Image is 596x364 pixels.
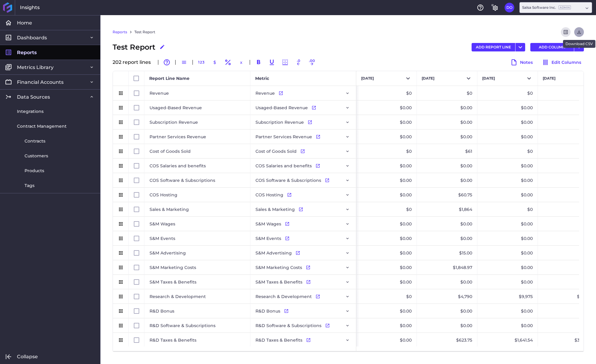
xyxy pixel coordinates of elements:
[561,27,571,37] button: Refresh
[255,173,321,187] span: COS Software & Subscriptions
[417,86,477,100] div: $0
[113,318,356,333] div: Press SPACE to select this row.
[482,76,495,81] span: [DATE]
[356,275,417,289] div: $0.00
[144,173,250,187] div: COS Software & Subscriptions
[477,333,538,347] div: $1,641.54
[476,3,485,12] button: Help
[113,217,356,231] div: Press SPACE to select this row.
[356,333,417,347] div: $0.00
[144,115,250,129] div: Subscription Revenue
[144,260,250,274] div: S&M Marketing Costs
[149,76,189,81] span: Report Line Name
[144,318,250,333] div: R&D Software & Subscriptions
[356,202,417,216] div: $0
[25,182,35,189] span: Tags
[356,188,417,202] div: $0.00
[477,231,538,245] div: $0.00
[144,86,250,100] div: Revenue
[255,130,312,144] span: Partner Services Revenue
[113,42,167,53] div: Test Report
[113,159,356,173] div: Press SPACE to select this row.
[113,260,356,275] div: Press SPACE to select this row.
[477,202,538,216] div: $0
[477,246,538,260] div: $0.00
[477,304,538,318] div: $0.00
[356,318,417,333] div: $0.00
[417,275,477,289] div: $0.00
[472,43,515,51] button: ADD REPORT LINE
[417,246,477,260] div: $15.00
[144,333,250,347] div: R&D Taxes & Benefits
[417,318,477,333] div: $0.00
[255,86,275,100] span: Revenue
[417,202,477,216] div: $1,864
[144,289,250,303] div: Research & Development
[477,289,538,303] div: $9,975
[477,130,538,144] div: $0.00
[574,43,584,51] button: User Menu
[477,275,538,289] div: $0.00
[356,115,417,129] div: $0.00
[530,43,574,51] button: ADD COLUMN
[255,115,304,129] span: Subscription Revenue
[17,20,32,26] span: Home
[144,246,250,260] div: S&M Advertising
[417,71,477,86] button: [DATE]
[508,57,535,67] button: Notes
[255,101,308,115] span: Usaged-Based Revenue
[210,57,219,67] button: $
[356,144,417,158] div: $0
[417,260,477,274] div: $1,848.97
[477,217,538,231] div: $0.00
[17,108,44,115] span: Integrations
[17,49,37,56] span: Reports
[255,217,281,231] span: S&M Wages
[113,60,154,65] div: 202 report line s
[417,115,477,129] div: $0.00
[574,27,584,37] button: Download
[113,86,356,100] div: Press SPACE to select this row.
[113,289,356,304] div: Press SPACE to select this row.
[417,159,477,173] div: $0.00
[255,290,312,303] span: Research & Development
[417,289,477,303] div: $4,790
[17,34,47,41] span: Dashboards
[255,246,292,260] span: S&M Advertising
[255,231,281,245] span: S&M Events
[477,260,538,274] div: $0.00
[25,153,48,159] span: Customers
[113,231,356,246] div: Press SPACE to select this row.
[543,76,555,81] span: [DATE]
[255,159,312,173] span: COS Salaries and benefits
[417,188,477,202] div: $60.75
[17,353,38,360] span: Collapse
[417,130,477,144] div: $0.00
[356,304,417,318] div: $0.00
[477,173,538,187] div: $0.00
[477,159,538,173] div: $0.00
[17,64,54,71] span: Metrics Library
[356,71,417,86] button: [DATE]
[113,115,356,130] div: Press SPACE to select this row.
[236,57,246,67] button: x
[477,71,538,86] button: [DATE]
[356,130,417,144] div: $0.00
[144,144,250,158] div: Cost of Goods Sold
[477,188,538,202] div: $0.00
[144,231,250,245] div: S&M Events
[255,304,280,318] span: R&D Bonus
[477,318,538,333] div: $0.00
[356,86,417,100] div: $0
[144,304,250,318] div: R&D Bonus
[113,304,356,318] div: Press SPACE to select this row.
[361,76,374,81] span: [DATE]
[25,168,44,174] span: Products
[113,173,356,188] div: Press SPACE to select this row.
[356,260,417,274] div: $0.00
[113,29,127,35] a: Reports
[417,100,477,115] div: $0.00
[558,5,571,9] ins: Admin
[417,231,477,245] div: $0.00
[17,94,50,100] span: Data Sources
